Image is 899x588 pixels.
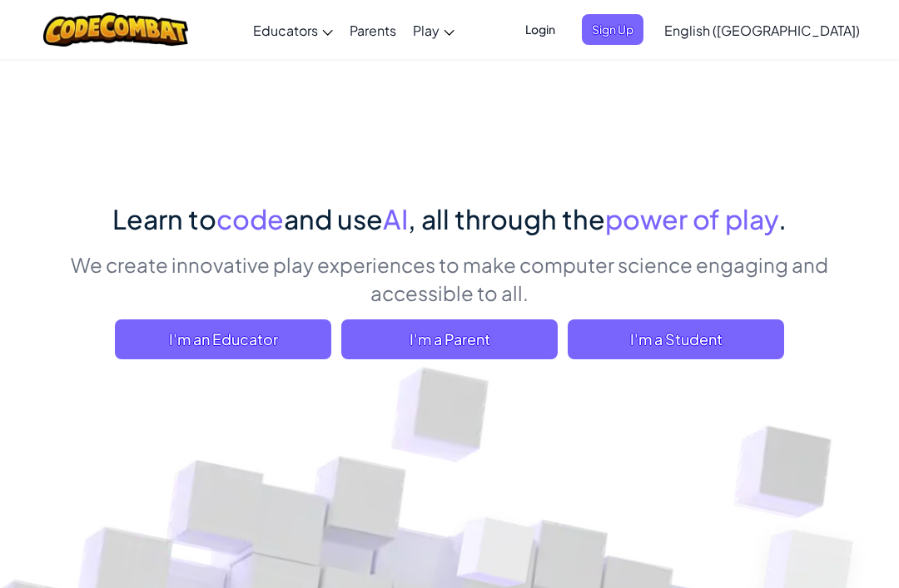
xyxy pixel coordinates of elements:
[605,202,778,235] span: power of play
[515,14,565,45] button: Login
[413,22,440,39] span: Play
[408,202,605,235] span: , all through the
[284,202,383,235] span: and use
[405,7,463,52] a: Play
[58,250,841,307] p: We create innovative play experiences to make computer science engaging and accessible to all.
[656,7,868,52] a: English ([GEOGRAPHIC_DATA])
[664,22,860,39] span: English ([GEOGRAPHIC_DATA])
[216,202,284,235] span: code
[253,22,318,39] span: Educators
[778,202,787,235] span: .
[43,12,189,47] img: CodeCombat logo
[112,202,216,235] span: Learn to
[341,319,558,359] a: I'm a Parent
[245,7,341,52] a: Educators
[582,14,643,45] button: Sign Up
[383,202,408,235] span: AI
[341,7,405,52] a: Parents
[115,319,331,359] a: I'm an Educator
[568,319,784,359] button: I'm a Student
